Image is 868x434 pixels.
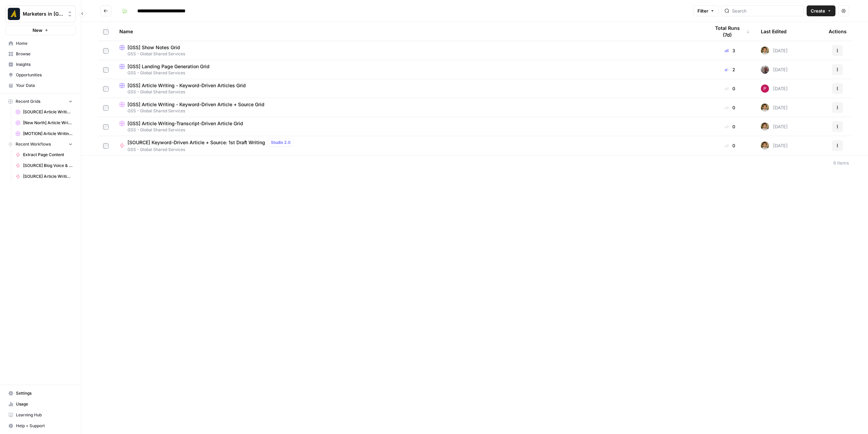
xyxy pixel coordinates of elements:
[16,61,73,68] span: Insights
[16,141,51,147] span: Recent Workflows
[693,5,719,16] button: Filter
[811,7,825,14] span: Create
[710,66,750,73] div: 2
[127,44,180,51] span: [GSS] Show Notes Grid
[761,122,769,131] img: 5zyzjh3tw4s3l6pe5wy4otrd1hyg
[710,142,750,149] div: 0
[5,80,76,91] a: Your Data
[761,141,788,150] div: [DATE]
[119,89,699,95] span: GSS - Global Shared Services
[5,5,76,22] button: Workspace: Marketers in Demand
[761,65,788,74] div: [DATE]
[761,122,788,131] div: [DATE]
[761,84,788,93] div: [DATE]
[761,46,788,55] div: [DATE]
[119,70,699,76] span: GSS - Global Shared Services
[119,51,699,57] span: GSS - Global Shared Services
[119,22,699,41] div: Name
[710,123,750,130] div: 0
[119,127,699,133] span: GSS - Global Shared Services
[119,63,699,76] a: [GSS] Landing Page Generation GridGSS - Global Shared Services
[5,49,76,59] a: Browse
[23,11,64,17] span: Marketers in [GEOGRAPHIC_DATA]
[5,96,76,107] button: Recent Grids
[16,51,73,57] span: Browse
[100,5,111,16] button: Go back
[697,7,708,14] span: Filter
[5,38,76,49] a: Home
[23,152,73,158] span: Extract Page Content
[732,7,801,14] input: Search
[8,8,20,20] img: Marketers in Demand Logo
[761,46,769,55] img: 5zyzjh3tw4s3l6pe5wy4otrd1hyg
[119,108,699,114] span: GSS - Global Shared Services
[23,120,73,126] span: [New North] Article Writing-Transcript-Driven Article Grid
[710,85,750,92] div: 0
[271,139,291,146] span: Studio 2.0
[119,82,699,95] a: [GSS] Article Writing - Keyword-Driven Articles GridGSS - Global Shared Services
[33,27,42,34] span: New
[710,104,750,111] div: 0
[13,128,76,139] a: [MOTION] Article Writing-Transcript-Driven Article Grid
[119,101,699,114] a: [GSS] Article Writing - Keyword-Driven Article + Source GridGSS - Global Shared Services
[761,103,769,112] img: 5zyzjh3tw4s3l6pe5wy4otrd1hyg
[23,163,73,169] span: [SOURCE] Blog Voice & Tone Guidelines
[5,59,76,70] a: Insights
[5,399,76,410] a: Usage
[13,160,76,171] a: [SOURCE] Blog Voice & Tone Guidelines
[127,139,265,146] span: [SOURCE] Keyword-Driven Article + Source: 1st Draft Writing
[16,98,40,105] span: Recent Grids
[761,22,787,41] div: Last Edited
[23,131,73,137] span: [MOTION] Article Writing-Transcript-Driven Article Grid
[13,107,76,117] a: [SOURCE] Article Writing-Transcript-Driven Article Grid
[710,22,750,41] div: Total Runs (7d)
[119,120,699,133] a: [GSS] Article Writing-Transcript-Driven Article GridGSS - Global Shared Services
[5,388,76,399] a: Settings
[16,401,73,407] span: Usage
[16,423,73,429] span: Help + Support
[710,47,750,54] div: 3
[13,117,76,128] a: [New North] Article Writing-Transcript-Driven Article Grid
[13,149,76,160] a: Extract Page Content
[16,390,73,396] span: Settings
[127,63,210,70] span: [GSS] Landing Page Generation Grid
[16,82,73,89] span: Your Data
[23,109,73,115] span: [SOURCE] Article Writing-Transcript-Driven Article Grid
[127,147,296,153] span: GSS - Global Shared Services
[5,25,76,35] button: New
[127,101,264,108] span: [GSS] Article Writing - Keyword-Driven Article + Source Grid
[761,65,769,74] img: k359621sgpvx7k4tfxpkx3a8oh55
[761,84,769,93] img: hxiazsy0ui0l8vjtjddbuo33fzgx
[23,173,73,180] span: [SOURCE] Article Writing - Transcript-Driven Articles
[5,410,76,420] a: Learning Hub
[807,5,835,16] button: Create
[5,420,76,431] button: Help + Support
[16,40,73,46] span: Home
[119,138,699,153] a: [SOURCE] Keyword-Driven Article + Source: 1st Draft WritingStudio 2.0GSS - Global Shared Services
[829,22,847,41] div: Actions
[16,412,73,418] span: Learning Hub
[5,139,76,149] button: Recent Workflows
[16,72,73,78] span: Opportunities
[833,159,849,166] div: 6 Items
[761,103,788,112] div: [DATE]
[127,120,243,127] span: [GSS] Article Writing-Transcript-Driven Article Grid
[761,141,769,150] img: 5zyzjh3tw4s3l6pe5wy4otrd1hyg
[127,82,246,89] span: [GSS] Article Writing - Keyword-Driven Articles Grid
[13,171,76,182] a: [SOURCE] Article Writing - Transcript-Driven Articles
[5,70,76,80] a: Opportunities
[119,44,699,57] a: [GSS] Show Notes GridGSS - Global Shared Services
